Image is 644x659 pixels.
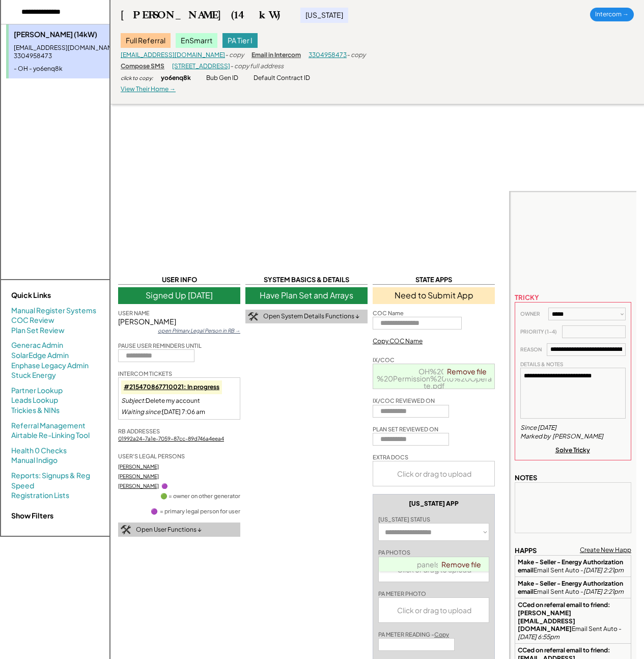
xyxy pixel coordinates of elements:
[518,633,559,641] em: [DATE] 6:55pm
[11,471,99,490] a: Reports: Signups & Reg Speed
[11,395,58,405] a: Leads Lookup
[378,515,430,523] div: [US_STATE] STATUS
[379,598,490,622] div: Click or drag to upload
[14,44,138,61] div: [EMAIL_ADDRESS][DOMAIN_NAME] - 3304958473
[378,548,410,556] div: PA PHOTOS
[11,350,69,361] a: SolarEdge Admin
[118,317,240,327] div: [PERSON_NAME]
[254,74,310,83] div: Default Contract ID
[11,455,58,465] a: Manual Indigo
[11,370,56,380] a: Stuck Energy
[518,558,628,574] div: Email Sent Auto -
[118,427,160,435] div: RB ADDRESSES
[11,315,54,325] a: COC Review
[583,566,624,574] em: [DATE] 2:21pm
[245,287,368,304] div: Have Plan Set and Arrays
[14,30,138,40] div: [PERSON_NAME] (14kW)
[248,312,258,321] img: tool-icon.png
[373,461,495,486] div: Click or drag to upload
[118,452,185,460] div: USER'S LEGAL PERSONS
[515,293,539,302] div: TRICKY
[121,85,176,94] div: View Their Home →
[225,51,244,60] div: - copy
[11,430,90,441] a: Airtable Re-Linking Tool
[309,51,347,59] a: 3304958473
[121,408,162,416] em: Waiting since:
[373,287,495,304] div: Need to Submit App
[121,51,225,59] a: [EMAIL_ADDRESS][DOMAIN_NAME]
[118,309,150,317] div: USER NAME
[347,51,366,60] div: - copy
[518,580,628,595] div: Email Sent Auto -
[121,408,205,417] div: [DATE] 7:06 am
[373,453,408,461] div: EXTRA DOCS
[161,482,167,489] div: 🟣
[518,558,624,574] strong: Make - Seller - Energy Authorization email
[121,397,146,404] em: Subject:
[520,424,556,432] div: Since [DATE]
[520,361,563,368] div: DETAILS & NOTES
[11,405,60,416] a: Trickies & NINs
[417,560,452,569] a: panels.jpg
[118,275,240,285] div: USER INFO
[583,588,624,595] em: [DATE] 2:21pm
[443,364,490,378] a: Remove file
[124,383,219,391] a: #215470867710021: In progress
[172,62,230,70] a: [STREET_ADDRESS]
[434,631,449,638] u: Copy
[518,601,628,641] div: Email Sent Auto -
[518,601,611,633] strong: CCed on referral email to friend: [PERSON_NAME][EMAIL_ADDRESS][DOMAIN_NAME]
[11,490,69,501] a: Registration Lists
[151,507,240,515] div: 🟣 = primary legal person for user
[11,511,53,520] strong: Show Filters
[118,370,172,377] div: INTERCOM TICKETS
[121,525,131,534] img: tool-icon.png
[121,74,153,81] div: click to copy:
[520,311,543,317] div: OWNER
[121,397,200,405] div: Delete my account
[409,500,459,508] div: [US_STATE] APP
[118,342,202,349] div: PAUSE USER REMINDERS UNTIL
[118,287,240,304] div: Signed Up [DATE]
[520,346,542,353] div: REASON
[515,546,537,555] div: HAPPS
[118,435,224,442] a: 01992a24-7a1e-7059-87cc-89d746a4eea4
[11,421,86,431] a: Referral Management
[11,290,113,300] div: Quick Links
[590,8,634,21] div: Intercom →
[518,580,624,595] strong: Make - Seller - Energy Authorization email
[118,483,159,489] a: [PERSON_NAME]
[206,74,238,83] div: Bub Gen ID
[230,62,284,71] div: - copy full address
[300,8,348,23] div: [US_STATE]
[378,590,426,597] div: PA METER PHOTO
[580,546,631,555] div: Create New Happ
[136,526,202,534] div: Open User Functions ↓
[121,62,164,71] div: Compose SMS
[11,361,89,371] a: Enphase Legacy Admin
[520,328,557,335] div: PRIORITY (1-4)
[555,446,591,455] div: Solve Tricky
[373,425,438,433] div: PLAN SET REVIEWED ON
[176,33,217,48] div: EnSmarrt
[378,630,449,638] div: PA METER READING -
[222,33,258,48] div: PA Tier I
[438,557,485,571] a: Remove file
[373,356,395,364] div: IX/COC
[263,312,359,321] div: Open System Details Functions ↓
[14,65,138,73] div: - OH - yo6enq8k
[373,397,435,404] div: IX/COC REVIEWED ON
[160,492,240,500] div: 🟢 = owner on other generator
[245,275,368,285] div: SYSTEM BASICS & DETAILS
[118,473,159,479] a: [PERSON_NAME]
[373,309,404,317] div: COC Name
[161,74,191,83] div: yo6enq8k
[251,51,301,60] div: Email in Intercom
[11,325,65,336] a: Plan Set Review
[11,446,67,456] a: Health 0 Checks
[377,367,492,390] a: OH%20-%20Permission%20to%20Operate.pdf
[121,9,280,21] div: [PERSON_NAME] (14kW)
[515,473,537,482] div: NOTES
